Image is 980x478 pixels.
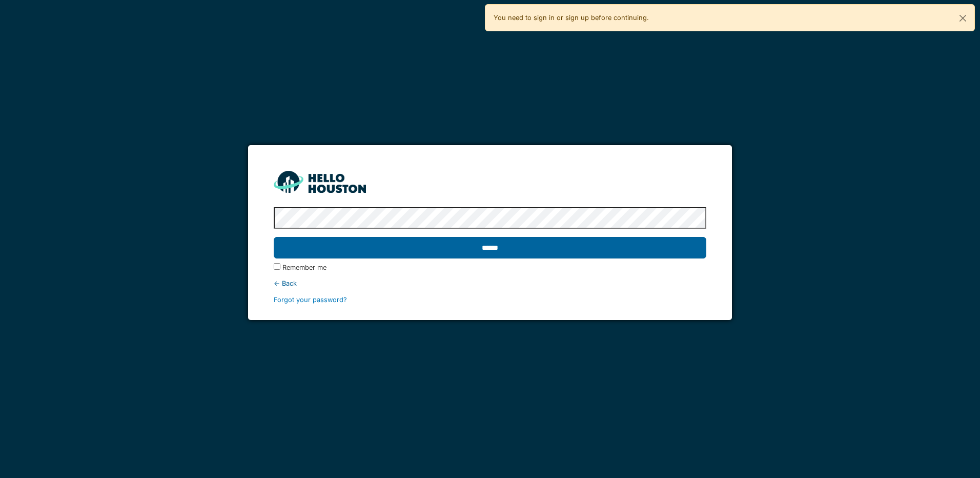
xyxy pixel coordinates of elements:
a: Forgot your password? [274,296,347,304]
div: ← Back [274,278,706,288]
div: You need to sign in or sign up before continuing. [485,4,975,31]
label: Remember me [282,263,326,272]
button: Close [951,5,974,32]
img: HH_line-BYnF2_Hg.png [274,171,366,193]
